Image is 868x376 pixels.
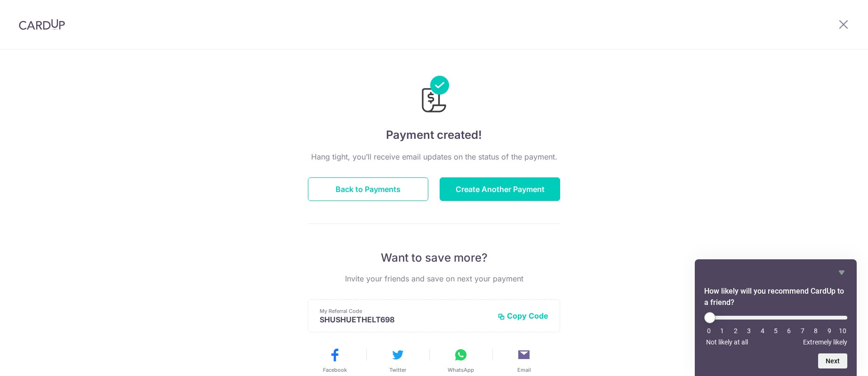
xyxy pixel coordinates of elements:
p: SHUSHUETHELT698 [320,315,490,324]
li: 7 [798,327,807,335]
h2: How likely will you recommend CardUp to a friend? Select an option from 0 to 10, with 0 being Not... [704,286,847,308]
button: Back to Payments [308,177,428,201]
button: Copy Code [498,311,548,320]
p: Hang tight, you’ll receive email updates on the status of the payment. [308,151,560,162]
p: Invite your friends and save on next your payment [308,273,560,284]
div: How likely will you recommend CardUp to a friend? Select an option from 0 to 10, with 0 being Not... [704,267,847,368]
div: How likely will you recommend CardUp to a friend? Select an option from 0 to 10, with 0 being Not... [704,312,847,346]
button: Twitter [370,347,426,374]
span: Twitter [389,366,406,374]
li: 5 [771,327,780,335]
span: WhatsApp [448,366,474,374]
span: Extremely likely [803,338,847,346]
button: WhatsApp [433,347,489,374]
li: 2 [731,327,740,335]
button: Facebook [307,347,362,374]
li: 9 [825,327,834,335]
button: Next question [818,353,847,368]
img: CardUp [19,19,65,30]
li: 10 [838,327,847,335]
li: 4 [758,327,767,335]
img: Payments [419,76,449,115]
span: Email [517,366,531,374]
p: Want to save more? [308,250,560,265]
button: Hide survey [836,267,847,278]
span: Facebook [323,366,347,374]
p: My Referral Code [320,307,490,315]
span: Not likely at all [706,338,748,346]
button: Email [496,347,552,374]
li: 8 [811,327,820,335]
h4: Payment created! [308,127,560,144]
li: 3 [744,327,754,335]
button: Create Another Payment [440,177,560,201]
li: 6 [784,327,794,335]
li: 1 [717,327,727,335]
li: 0 [704,327,714,335]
